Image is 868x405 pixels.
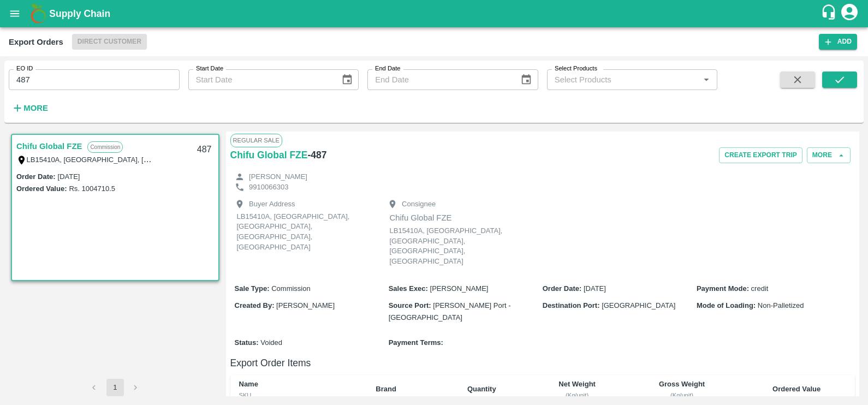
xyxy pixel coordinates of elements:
button: Open [699,73,714,87]
span: [PERSON_NAME] [430,284,489,293]
span: Regular Sale [230,134,282,147]
div: Export Orders [9,35,63,49]
button: Create Export Trip [719,147,802,163]
button: Choose date [516,69,537,90]
p: LB15410A, [GEOGRAPHIC_DATA], [GEOGRAPHIC_DATA], [GEOGRAPHIC_DATA], [GEOGRAPHIC_DATA] [390,226,521,266]
label: Start Date [196,64,223,73]
input: Select Products [550,73,697,87]
b: Net Weight [558,380,596,388]
b: Status : [235,338,259,347]
b: Sale Type : [235,284,270,293]
b: Mode of Loading : [697,301,756,309]
h6: - 487 [307,147,326,163]
label: Order Date : [16,172,56,181]
b: Supply Chain [49,8,110,19]
label: Select Products [555,64,597,73]
b: Quantity [467,385,496,393]
b: Brand [376,385,396,393]
span: Non-Palletized [758,301,804,309]
b: Created By : [235,301,275,309]
span: [PERSON_NAME] [276,301,335,309]
label: LB15410A, [GEOGRAPHIC_DATA], [GEOGRAPHIC_DATA], [GEOGRAPHIC_DATA], [GEOGRAPHIC_DATA] [27,155,371,164]
b: Sales Exec : [389,284,428,293]
button: More [807,147,851,163]
b: Payment Terms : [389,338,443,347]
label: Rs. 1004710.5 [69,184,115,193]
p: LB15410A, [GEOGRAPHIC_DATA], [GEOGRAPHIC_DATA], [GEOGRAPHIC_DATA], [GEOGRAPHIC_DATA] [237,212,368,252]
label: Ordered Value: [16,184,67,193]
b: Destination Port : [543,301,600,309]
div: SKU [239,390,359,400]
label: EO ID [16,64,33,73]
div: 487 [191,137,218,163]
img: logo [27,3,49,25]
b: Source Port : [389,301,431,309]
span: Commission [271,284,311,293]
span: [PERSON_NAME] Port - [GEOGRAPHIC_DATA] [389,301,511,321]
div: account of current user [840,2,859,25]
p: Chifu Global FZE [390,212,521,224]
a: Chifu Global FZE [230,147,308,163]
span: [GEOGRAPHIC_DATA] [602,301,675,309]
span: credit [751,284,769,293]
p: Commission [87,141,123,153]
button: Add [819,34,857,50]
b: Name [239,380,258,388]
div: (Kg/unit) [634,390,730,400]
span: [DATE] [584,284,606,293]
button: open drawer [2,1,27,26]
h6: Export Order Items [230,355,855,371]
a: Supply Chain [49,6,821,21]
label: [DATE] [58,172,80,181]
p: [PERSON_NAME] [249,172,307,182]
b: Gross Weight [659,380,705,388]
nav: pagination navigation [84,379,146,396]
button: Choose date [337,69,358,90]
a: Chifu Global FZE [16,139,82,153]
button: page 1 [106,379,124,396]
b: Payment Mode : [697,284,749,293]
b: Order Date : [543,284,582,293]
b: Ordered Value [772,385,821,393]
input: End Date [367,69,512,90]
p: 9910066303 [249,182,288,193]
label: End Date [375,64,400,73]
div: customer-support [821,4,840,23]
input: Start Date [188,69,332,90]
div: (Kg/unit) [538,390,617,400]
span: Voided [260,338,282,347]
p: Buyer Address [249,199,295,210]
button: More [9,99,51,117]
strong: More [23,104,48,112]
input: Enter EO ID [9,69,180,90]
p: Consignee [402,199,436,210]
